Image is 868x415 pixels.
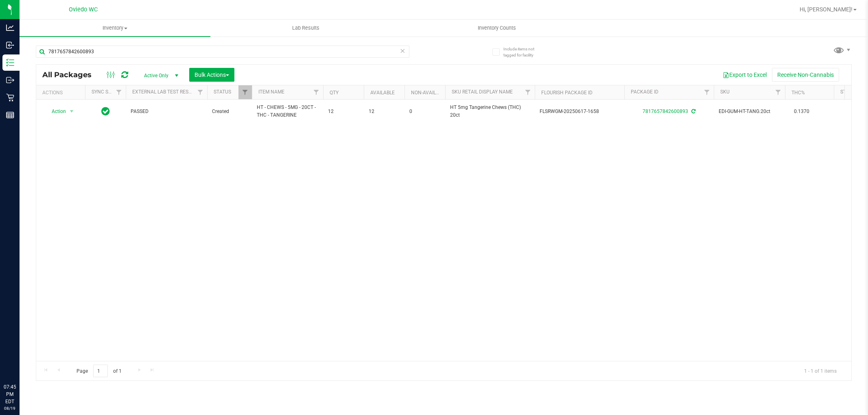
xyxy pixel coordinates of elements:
iframe: Resource center [8,350,33,374]
a: Status [214,89,231,95]
a: Sku Retail Display Name [452,89,513,95]
span: Oviedo WC [69,6,98,13]
a: Strain [840,89,857,95]
a: 7817657842600893 [643,109,688,114]
inline-svg: Retail [6,93,14,102]
span: All Packages [42,70,100,79]
inline-svg: Outbound [6,76,14,84]
a: THC% [791,90,805,96]
inline-svg: Inbound [6,41,14,49]
a: SKU [720,89,730,95]
span: Lab Results [281,24,330,32]
span: Clear [400,46,406,56]
span: Inventory Counts [467,24,527,32]
span: Hi, [PERSON_NAME]! [800,6,853,13]
span: PASSED [131,108,202,115]
span: FLSRWGM-20250617-1658 [540,108,619,115]
span: Inventory [20,24,210,32]
a: Flourish Package ID [541,90,593,96]
span: In Sync [101,106,110,117]
a: Inventory Counts [401,20,592,37]
inline-svg: Reports [6,111,14,119]
span: HT - CHEWS - 5MG - 20CT - THC - TANGERINE [257,104,318,119]
a: Package ID [631,89,658,95]
iframe: Resource center unread badge [24,349,34,359]
a: Lab Results [210,20,401,37]
span: Include items not tagged for facility [503,46,544,58]
a: Filter [112,85,126,99]
a: Item Name [258,89,284,95]
a: Filter [310,85,323,99]
span: 0.1370 [790,106,813,117]
span: 1 - 1 of 1 items [798,365,843,377]
a: Filter [194,85,207,99]
p: 08/19 [4,405,16,411]
a: Available [370,90,395,96]
a: Filter [521,85,535,99]
span: 0 [409,108,440,115]
span: Page of 1 [70,365,128,377]
div: Actions [42,90,82,96]
span: Sync from Compliance System [690,109,695,114]
span: Bulk Actions [195,72,229,78]
span: HT 5mg Tangerine Chews (THC) 20ct [450,104,530,119]
button: Export to Excel [717,68,772,82]
a: Non-Available [411,90,447,96]
a: Sync Status [92,89,123,95]
input: 1 [93,365,108,377]
a: Inventory [20,20,210,37]
inline-svg: Analytics [6,24,14,32]
a: Qty [330,90,339,96]
span: Action [44,106,66,117]
a: External Lab Test Result [132,89,196,95]
a: Filter [700,85,714,99]
span: Created [212,108,247,115]
span: EDI-GUM-HT-TANG.20ct [719,108,780,115]
button: Receive Non-Cannabis [772,68,839,82]
input: Search Package ID, Item Name, SKU, Lot or Part Number... [36,46,409,58]
span: 12 [328,108,359,115]
span: 12 [369,108,400,115]
p: 07:45 PM EDT [4,383,16,405]
a: Filter [238,85,252,99]
span: select [67,106,77,117]
a: Filter [772,85,785,99]
button: Bulk Actions [189,68,234,82]
inline-svg: Inventory [6,59,14,67]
